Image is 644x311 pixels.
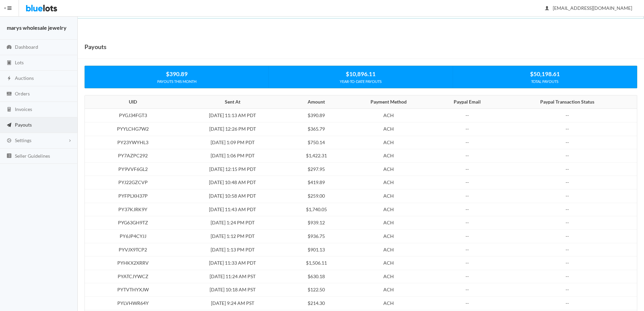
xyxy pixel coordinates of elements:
[288,162,344,176] td: $297.95
[288,257,344,270] td: $1,506.11
[85,216,177,230] td: PYG63GH9TZ
[344,243,433,257] td: ACH
[288,123,344,136] td: $365.79
[177,270,288,283] td: [DATE] 11:24 AM PST
[344,296,433,310] td: ACH
[344,203,433,216] td: ACH
[344,190,433,203] td: ACH
[288,296,344,310] td: $214.30
[433,136,502,149] td: --
[166,70,188,77] strong: $390.89
[177,136,288,149] td: [DATE] 1:09 PM PDT
[344,229,433,243] td: ACH
[502,162,637,176] td: --
[502,283,637,297] td: --
[288,190,344,203] td: $259.00
[433,149,502,163] td: --
[344,109,433,122] td: ACH
[544,5,550,12] ion-icon: person
[85,229,177,243] td: PY6JP4CYJJ
[344,123,433,136] td: ACH
[6,75,13,82] ion-icon: flash
[6,122,13,129] ion-icon: paper plane
[344,162,433,176] td: ACH
[545,5,632,11] span: [EMAIL_ADDRESS][DOMAIN_NAME]
[269,79,452,85] div: YEAR-TO-DATE PAYOUTS
[85,190,177,203] td: PYFPLXH37P
[453,79,637,85] div: TOTAL PAYOUTS
[433,203,502,216] td: --
[433,95,502,109] th: Paypal Email
[502,270,637,283] td: --
[433,243,502,257] td: --
[288,149,344,163] td: $1,422.31
[502,257,637,270] td: --
[177,257,288,270] td: [DATE] 11:33 AM PDT
[433,270,502,283] td: --
[288,283,344,297] td: $122.50
[288,95,344,109] th: Amount
[85,283,177,297] td: PYTVTHYXJW
[85,42,106,52] h1: Payouts
[288,270,344,283] td: $630.18
[85,136,177,149] td: PY23YWYHL3
[433,257,502,270] td: --
[502,190,637,203] td: --
[15,137,31,143] span: Settings
[288,216,344,230] td: $939.12
[85,203,177,216] td: PY37KJRK9Y
[344,283,433,297] td: ACH
[288,229,344,243] td: $936.75
[15,153,50,159] span: Seller Guidelines
[502,136,637,149] td: --
[177,190,288,203] td: [DATE] 10:58 AM PDT
[502,296,637,310] td: --
[177,123,288,136] td: [DATE] 12:26 PM PDT
[344,149,433,163] td: ACH
[15,91,30,96] span: Orders
[288,203,344,216] td: $1,740.05
[7,24,67,31] strong: marys wholesale jewelry
[177,109,288,122] td: [DATE] 11:13 AM PDT
[6,60,13,66] ion-icon: clipboard
[530,70,560,77] strong: $50,198.61
[177,95,288,109] th: Sent At
[85,109,177,122] td: PYGJ34FGT3
[288,109,344,122] td: $390.89
[502,149,637,163] td: --
[85,123,177,136] td: PYYLCHG7W2
[346,70,376,77] strong: $10,896.11
[344,216,433,230] td: ACH
[288,176,344,190] td: $419.89
[344,176,433,190] td: ACH
[288,136,344,149] td: $750.14
[85,257,177,270] td: PYHKX2XRRV
[502,123,637,136] td: --
[6,138,13,144] ion-icon: cog
[433,190,502,203] td: --
[433,162,502,176] td: --
[177,229,288,243] td: [DATE] 1:12 PM PDT
[6,44,13,51] ion-icon: speedometer
[6,91,13,97] ion-icon: cash
[502,243,637,257] td: --
[177,283,288,297] td: [DATE] 10:18 AM PST
[433,216,502,230] td: --
[85,270,177,283] td: PYATCJYWCZ
[15,60,24,65] span: Lots
[15,106,32,112] span: Invoices
[502,229,637,243] td: --
[344,270,433,283] td: ACH
[502,176,637,190] td: --
[177,243,288,257] td: [DATE] 1:13 PM PDT
[433,296,502,310] td: --
[15,75,34,81] span: Auctions
[502,216,637,230] td: --
[85,162,177,176] td: PY9VVF6GL2
[344,95,433,109] th: Payment Method
[6,107,13,113] ion-icon: calculator
[177,149,288,163] td: [DATE] 1:06 PM PDT
[177,296,288,310] td: [DATE] 9:24 AM PST
[177,176,288,190] td: [DATE] 10:48 AM PDT
[85,243,177,257] td: PYVJX9TCP2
